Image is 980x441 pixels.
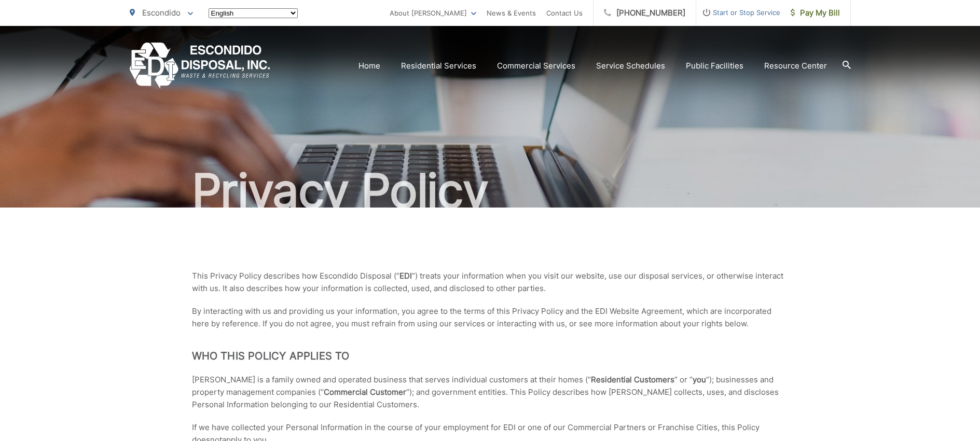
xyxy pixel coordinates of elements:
strong: EDI [399,271,412,281]
span: Escondido [142,8,181,18]
p: By interacting with us and providing us your information, you agree to the terms of this Privacy ... [192,305,789,330]
select: Select a language [209,8,298,18]
h2: Who This Policy Applies To [192,350,789,362]
strong: Commercial Customer [324,387,406,397]
h1: Privacy Policy [130,165,851,217]
a: News & Events [487,7,536,19]
a: Resource Center [764,60,827,72]
strong: Residential Customers [591,375,674,384]
a: Home [358,60,380,72]
p: This Privacy Policy describes how Escondido Disposal (“ “) treats your information when you visit... [192,270,789,295]
a: About [PERSON_NAME] [390,7,476,19]
p: [PERSON_NAME] is a family owned and operated business that serves individual customers at their h... [192,374,789,411]
a: EDCD logo. Return to the homepage. [130,43,270,89]
span: Pay My Bill [791,7,840,19]
a: Public Facilities [686,60,743,72]
a: Service Schedules [596,60,665,72]
strong: you [693,375,706,384]
a: Commercial Services [497,60,575,72]
a: Residential Services [401,60,476,72]
a: Contact Us [546,7,583,19]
